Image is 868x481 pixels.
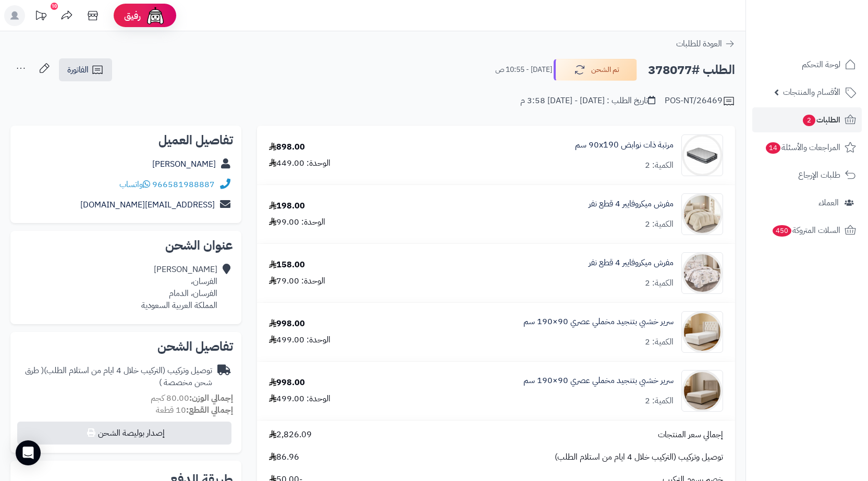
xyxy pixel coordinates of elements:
div: الكمية: 2 [645,336,674,348]
div: الوحدة: 499.00 [269,393,331,405]
span: 86.96 [269,451,299,463]
span: ( طرق شحن مخصصة ) [25,364,212,389]
a: لوحة التحكم [752,52,862,77]
a: مفرش ميكروفايبر 4 قطع نفر [589,257,674,269]
span: 450 [772,225,792,237]
button: إصدار بوليصة الشحن [17,422,231,445]
a: واتساب [119,178,150,191]
div: الكمية: 2 [645,395,674,407]
span: 2,826.09 [269,429,312,441]
span: الأقسام والمنتجات [783,85,840,100]
strong: إجمالي القطع: [186,404,233,416]
a: المراجعات والأسئلة14 [752,135,862,160]
div: الوحدة: 449.00 [269,157,331,169]
h2: عنوان الشحن [19,239,233,252]
a: السلات المتروكة450 [752,218,862,243]
img: 1752752723-1-90x90.jpg [682,252,723,294]
span: إجمالي سعر المنتجات [658,429,723,441]
span: الطلبات [802,113,840,127]
div: POS-NT/26469 [665,95,735,107]
span: رفيق [124,9,141,22]
a: سرير خشبي بتنجيد مخملي عصري 90×190 سم [523,316,674,328]
div: 10 [51,3,58,10]
div: 998.00 [269,318,305,330]
small: [DATE] - 10:55 ص [495,65,552,75]
small: 10 قطعة [156,404,233,416]
a: سرير خشبي بتنجيد مخملي عصري 90×190 سم [523,375,674,387]
a: العملاء [752,190,862,215]
div: الكمية: 2 [645,159,674,171]
a: [EMAIL_ADDRESS][DOMAIN_NAME] [80,199,215,211]
span: العملاء [818,195,839,210]
span: طلبات الإرجاع [798,168,840,182]
a: طلبات الإرجاع [752,163,862,188]
img: 1756282483-1-90x90.jpg [682,370,723,412]
span: الفاتورة [67,64,89,76]
a: الطلبات2 [752,107,862,132]
h2: تفاصيل العميل [19,134,233,146]
span: لوحة التحكم [802,57,840,72]
small: 80.00 كجم [151,392,233,404]
a: 966581988887 [152,178,215,191]
div: الكمية: 2 [645,277,674,289]
img: 1748262575-1-90x90.jpg [682,193,723,235]
div: الوحدة: 499.00 [269,334,331,346]
a: الفاتورة [59,58,112,81]
h2: الطلب #378077 [648,59,735,81]
img: 1728808024-110601060001-90x90.jpg [682,134,723,176]
img: 1756211936-1-90x90.jpg [682,311,723,353]
span: 14 [765,142,780,154]
div: الكمية: 2 [645,218,674,230]
strong: إجمالي الوزن: [189,392,233,404]
img: ai-face.png [145,5,166,26]
a: العودة للطلبات [676,38,735,50]
div: الوحدة: 79.00 [269,275,325,287]
div: 998.00 [269,377,305,389]
span: العودة للطلبات [676,38,722,50]
div: توصيل وتركيب (التركيب خلال 4 ايام من استلام الطلب) [19,365,212,389]
div: 198.00 [269,200,305,212]
div: Open Intercom Messenger [16,440,41,465]
div: 898.00 [269,141,305,153]
a: مفرش ميكروفايبر 4 قطع نفر [589,198,674,210]
a: مرتبة ذات نوابض 90x190 سم [575,139,674,151]
span: توصيل وتركيب (التركيب خلال 4 ايام من استلام الطلب) [555,451,723,463]
h2: تفاصيل الشحن [19,340,233,353]
span: المراجعات والأسئلة [765,140,840,155]
div: 158.00 [269,259,305,271]
img: logo-2.png [797,8,858,30]
span: 2 [802,114,815,126]
button: تم الشحن [554,59,637,81]
div: الوحدة: 99.00 [269,216,325,228]
div: [PERSON_NAME] الفرسان، الفرسان، الدمام المملكة العربية السعودية [141,264,217,311]
a: [PERSON_NAME] [152,158,216,170]
span: السلات المتروكة [772,223,840,238]
a: تحديثات المنصة [28,5,54,29]
div: تاريخ الطلب : [DATE] - [DATE] 3:58 م [520,95,655,107]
